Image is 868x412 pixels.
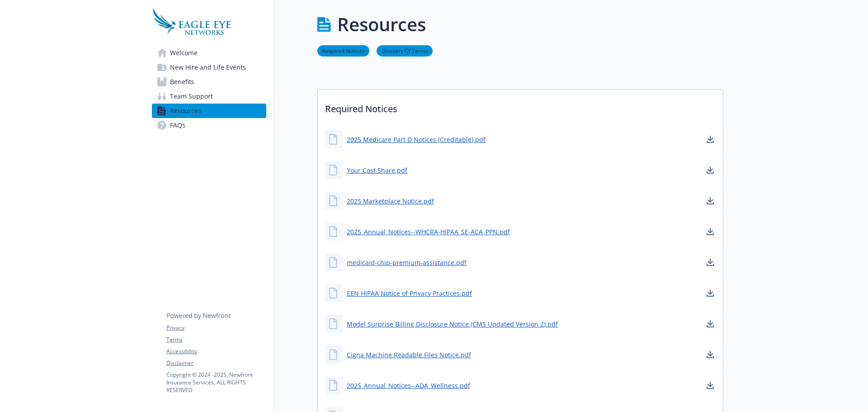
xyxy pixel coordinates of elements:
a: Welcome [152,46,266,60]
a: download document [705,226,716,237]
span: FAQs [170,118,185,133]
a: 2025_Annual_Notices--ADA_Wellness.pdf [347,381,470,390]
a: download document [705,257,716,268]
span: Welcome [170,46,198,60]
a: Model Surprise Billing Disclosure Notice (CMS Updated Version 2).pdf [347,319,558,329]
a: Resources [152,104,266,118]
a: download document [705,134,716,145]
a: Your Cost Share.pdf [347,166,407,175]
a: Accessibility [166,347,266,355]
a: medicaid-chip-premium-assistance.pdf [347,258,467,267]
a: New Hire and Life Events [152,60,266,75]
a: Glossary Of Terms [377,46,433,55]
a: 2025_Annual_Notices--WHCRA-HIPAA_SE-ACA_PPN.pdf [347,227,510,237]
a: Benefits [152,75,266,89]
a: download document [705,165,716,175]
p: Required Notices [318,90,723,123]
h1: Resources [337,11,426,38]
a: Cigna Machine Readable Files Notice.pdf [347,350,471,360]
p: Copyright © 2024 - 2025 , Newfront Insurance Services, ALL RIGHTS RESERVED [166,371,266,394]
a: download document [705,380,716,391]
a: download document [705,195,716,206]
a: Team Support [152,89,266,104]
a: EEN HIPAA Notice of Privacy Practices.pdf [347,289,472,298]
a: Disclaimer [166,359,266,367]
span: Team Support [170,89,213,104]
a: download document [705,318,716,329]
span: Resources [170,104,201,118]
a: Terms [166,336,266,344]
a: Privacy [166,324,266,332]
span: Benefits [170,75,194,89]
a: 2025 Medicare Part D Notices (Creditable).pdf [347,135,486,144]
a: FAQs [152,118,266,133]
span: New Hire and Life Events [170,60,246,75]
a: download document [705,349,716,360]
a: download document [705,288,716,298]
a: Required Notices [317,46,369,55]
a: 2025 Marketplace Notice.pdf [347,196,434,206]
